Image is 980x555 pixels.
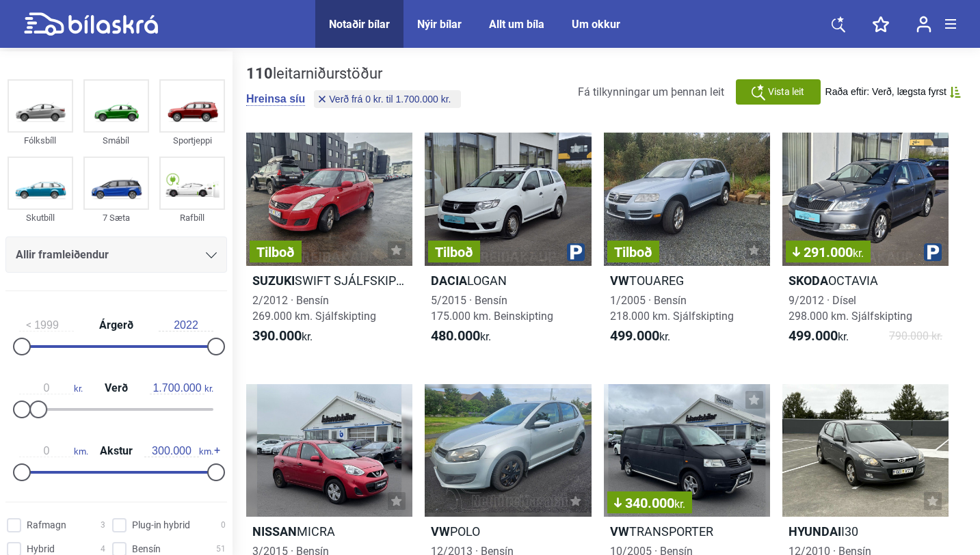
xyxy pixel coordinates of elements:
[889,328,942,344] span: 790.000 kr.
[96,320,137,331] span: Árgerð
[610,294,734,323] span: 1/2005 · Bensín 218.000 km. Sjálfskipting
[246,92,305,106] button: Hreinsa síu
[8,210,73,226] div: Skutbíll
[782,133,949,357] a: 291.000kr.SkodaOCTAVIA9/2012 · Dísel298.000 km. Sjálfskipting499.000kr.790.000 kr.
[101,518,105,532] span: 3
[853,247,864,260] span: kr.
[610,273,629,288] b: VW
[252,328,313,344] span: kr.
[604,133,770,357] a: TilboðVWTOUAREG1/2005 · Bensín218.000 km. Sjálfskipting499.000kr.
[567,243,585,261] img: parking.png
[252,294,376,323] span: 2/2012 · Bensín 269.000 km. Sjálfskipting
[27,518,66,532] span: Rafmagn
[425,133,591,357] a: TilboðDaciaLOGAN5/2015 · Bensín175.000 km. Beinskipting480.000kr.
[221,518,226,532] span: 0
[19,445,88,457] span: km.
[572,18,620,31] a: Um okkur
[610,328,670,344] span: kr.
[16,245,109,265] span: Allir framleiðendur
[159,133,225,148] div: Sportjeppi
[252,327,302,344] b: 390.000
[256,245,295,259] span: Tilboð
[150,382,213,394] span: kr.
[768,85,804,99] span: Vista leit
[159,210,225,226] div: Rafbíll
[246,133,412,357] a: TilboðSuzukiSWIFT SJÁLFSKIPTUR2/2012 · Bensín269.000 km. Sjálfskipting390.000kr.
[425,524,591,539] h2: POLO
[825,86,961,98] button: Raða eftir: Verð, lægsta fyrst
[431,273,467,288] b: Dacia
[789,328,849,344] span: kr.
[435,245,473,259] span: Tilboð
[924,243,942,261] img: parking.png
[604,524,770,539] h2: TRANSPORTER
[83,133,149,148] div: Smábíl
[789,327,838,344] b: 499.000
[314,90,460,108] button: Verð frá 0 kr. til 1.700.000 kr.
[246,65,464,83] div: leitarniðurstöður
[144,445,213,457] span: km.
[793,245,864,259] span: 291.000
[614,496,685,510] span: 340.000
[825,86,946,98] span: Raða eftir: Verð, lægsta fyrst
[19,382,83,394] span: kr.
[431,524,450,539] b: VW
[782,524,949,539] h2: I30
[610,524,629,539] b: VW
[329,94,451,104] span: Verð frá 0 kr. til 1.700.000 kr.
[252,524,297,539] b: Nissan
[604,273,770,288] h2: TOUAREG
[431,328,491,344] span: kr.
[246,524,412,539] h2: MICRA
[417,18,462,31] a: Nýir bílar
[246,65,273,82] b: 110
[8,133,73,148] div: Fólksbíll
[83,210,149,226] div: 7 Sæta
[674,498,685,511] span: kr.
[789,294,912,323] span: 9/2012 · Dísel 298.000 km. Sjálfskipting
[431,294,553,323] span: 5/2015 · Bensín 175.000 km. Beinskipting
[916,16,931,33] img: user-login.svg
[610,327,659,344] b: 499.000
[252,273,295,288] b: Suzuki
[431,327,480,344] b: 480.000
[96,446,136,457] span: Akstur
[489,18,544,31] a: Allt um bíla
[789,273,828,288] b: Skoda
[246,273,412,288] h2: SWIFT SJÁLFSKIPTUR
[789,524,841,539] b: Hyundai
[782,273,949,288] h2: OCTAVIA
[132,518,190,532] span: Plug-in hybrid
[101,383,131,394] span: Verð
[578,85,724,98] span: Fá tilkynningar um þennan leit
[425,273,591,288] h2: LOGAN
[614,245,652,259] span: Tilboð
[329,18,390,31] a: Notaðir bílar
